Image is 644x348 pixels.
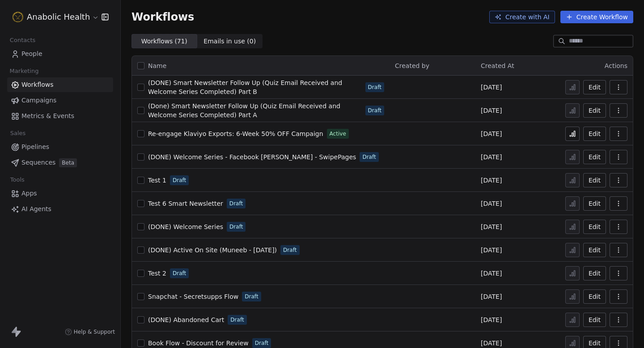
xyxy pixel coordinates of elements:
button: Edit [583,243,606,257]
button: Anabolic Health [11,9,95,25]
span: (Done) Smart Newsletter Follow Up (Quiz Email Received and Welcome Series Completed) Part A [148,102,340,119]
button: Edit [583,150,606,164]
span: Draft [230,316,244,324]
span: Draft [245,293,258,301]
a: (DONE) Abandoned Cart [148,315,224,324]
a: Pipelines [7,140,113,154]
a: Test 2 [148,269,166,278]
a: Metrics & Events [7,109,113,123]
span: Book Flow - Discount for Review [148,340,249,347]
button: Edit [583,127,606,141]
span: Test 1 [148,177,166,184]
button: Create with AI [489,11,555,23]
a: Re-engage Klaviyo Exports: 6-Week 50% OFF Campaign [148,129,323,138]
span: Workflows [131,11,194,23]
a: Apps [7,186,113,201]
a: (DONE) Welcome Series - Facebook [PERSON_NAME] - SwipePages [148,153,356,161]
span: People [21,49,42,59]
span: Campaigns [21,96,56,105]
span: Draft [362,153,376,161]
span: Sales [6,127,30,140]
button: Edit [583,196,606,211]
span: [DATE] [481,269,502,278]
a: Book Flow - Discount for Review [148,339,249,348]
a: Workflows [7,77,113,92]
button: Edit [583,289,606,304]
span: Contacts [6,34,39,47]
span: [DATE] [481,339,502,348]
span: Draft [229,223,243,231]
button: Edit [583,103,606,118]
a: (Done) Smart Newsletter Follow Up (Quiz Email Received and Welcome Series Completed) Part A [148,102,362,119]
img: Anabolic-Health-Icon-192.png [13,12,23,22]
span: Anabolic Health [27,11,90,23]
a: Help & Support [65,328,115,335]
a: Snapchat - Secretsupps Flow [148,292,238,301]
span: (DONE) Welcome Series [148,223,223,230]
span: Pipelines [21,142,49,152]
span: Snapchat - Secretsupps Flow [148,293,238,300]
span: Draft [368,106,381,115]
span: (DONE) Welcome Series - Facebook [PERSON_NAME] - SwipePages [148,153,356,161]
button: Edit [583,173,606,187]
span: [DATE] [481,83,502,92]
span: Sequences [21,158,55,167]
span: Name [148,61,166,71]
span: (DONE) Abandoned Cart [148,316,224,323]
span: Draft [229,199,243,208]
button: Edit [583,266,606,280]
span: [DATE] [481,153,502,161]
span: Emails in use ( 0 ) [203,37,256,46]
span: Marketing [6,64,42,78]
span: Draft [368,83,381,91]
span: Created At [481,62,514,69]
button: Create Workflow [560,11,633,23]
span: (DONE) Smart Newsletter Follow Up (Quiz Email Received and Welcome Series Completed) Part B [148,79,342,95]
span: Actions [605,62,627,69]
span: [DATE] [481,246,502,255]
span: AI Agents [21,204,51,214]
span: [DATE] [481,315,502,324]
span: [DATE] [481,199,502,208]
span: Metrics & Events [21,111,74,121]
a: (DONE) Active On Site (Muneeb - [DATE]) [148,246,277,255]
span: Beta [59,158,77,167]
span: Tools [6,173,28,187]
span: [DATE] [481,292,502,301]
span: [DATE] [481,222,502,231]
span: Test 2 [148,270,166,277]
span: Test 6 Smart Newsletter [148,200,223,207]
a: Test 1 [148,176,166,185]
a: People [7,47,113,61]
a: (DONE) Smart Newsletter Follow Up (Quiz Email Received and Welcome Series Completed) Part B [148,78,362,96]
button: Edit [583,220,606,234]
button: Edit [583,313,606,327]
span: Draft [173,176,186,184]
span: Active [330,130,346,138]
span: Workflows [21,80,54,89]
button: Edit [583,80,606,94]
a: SequencesBeta [7,155,113,170]
span: [DATE] [481,176,502,185]
span: Re-engage Klaviyo Exports: 6-Week 50% OFF Campaign [148,130,323,137]
span: Apps [21,189,37,198]
span: Created by [395,62,429,69]
span: (DONE) Active On Site (Muneeb - [DATE]) [148,246,277,254]
span: Draft [283,246,297,254]
a: Campaigns [7,93,113,108]
a: Test 6 Smart Newsletter [148,199,223,208]
span: Help & Support [74,328,115,335]
span: [DATE] [481,129,502,138]
a: (DONE) Welcome Series [148,222,223,231]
